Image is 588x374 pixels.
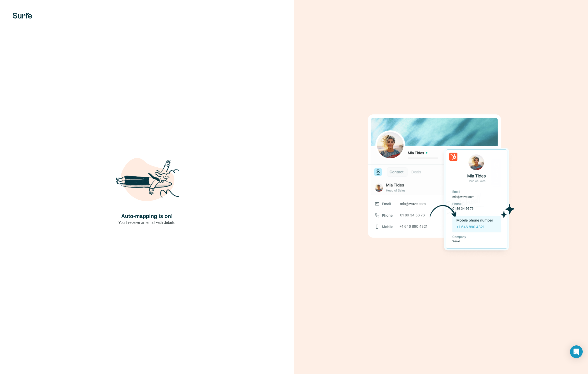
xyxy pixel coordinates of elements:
img: Shaka Illustration [115,149,179,212]
p: You’ll receive an email with details. [119,220,176,225]
img: Download Success [368,114,514,259]
h4: Auto-mapping is on! [121,212,173,220]
img: Surfe's logo [13,13,32,19]
div: Open Intercom Messenger [570,345,583,358]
